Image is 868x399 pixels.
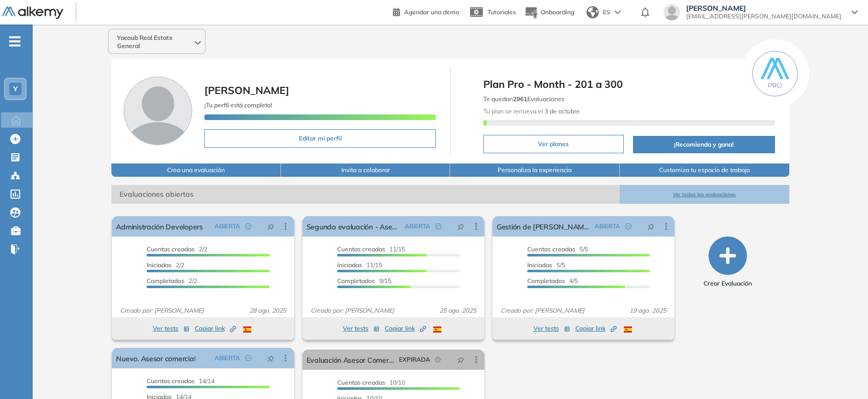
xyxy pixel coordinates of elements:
[147,377,215,385] span: 14/14
[385,324,426,333] span: Copiar link
[497,306,589,315] span: Creado por: [PERSON_NAME]
[147,245,195,253] span: Cuentas creadas
[615,10,621,14] img: arrow
[2,7,63,19] img: Logo
[111,163,281,177] button: Crea una evaluación
[620,185,789,204] button: Ver todas las evaluaciones
[215,354,240,363] span: ABIERTA
[483,77,775,92] span: Plan Pro - Month - 201 a 300
[527,245,575,253] span: Cuentas creadas
[457,356,464,364] span: pushpin
[625,223,631,229] span: check-circle
[337,379,405,386] span: 10/10
[267,354,274,362] span: pushpin
[204,84,289,97] span: [PERSON_NAME]
[243,326,251,333] img: ESP
[483,107,580,115] span: Tu plan se renueva el
[245,306,290,315] span: 28 ago. 2025
[435,223,441,229] span: check-circle
[337,379,385,386] span: Cuentas creadas
[686,12,841,20] span: [EMAIL_ADDRESS][PERSON_NAME][DOMAIN_NAME]
[497,216,591,237] a: Gestión de [PERSON_NAME].
[343,322,380,335] button: Ver tests
[543,107,580,115] b: 3 de octubre
[647,222,654,230] span: pushpin
[147,245,207,253] span: 2/2
[487,8,516,16] span: Tutoriales
[527,277,578,285] span: 4/5
[215,222,240,231] span: ABIERTA
[686,4,841,12] span: [PERSON_NAME]
[204,101,272,109] span: ¡Tu perfil está completo!
[435,306,480,315] span: 25 ago. 2025
[307,306,398,315] span: Creado por: [PERSON_NAME]
[111,185,620,204] span: Evaluaciones abiertas
[337,261,382,269] span: 11/15
[117,34,193,50] span: Yacoub Real Estate General
[633,136,775,153] button: ¡Recomienda y gana!
[575,324,617,333] span: Copiar link
[603,8,611,17] span: ES
[195,324,236,333] span: Copiar link
[337,277,375,285] span: Completados
[450,218,472,234] button: pushpin
[435,357,441,363] span: field-time
[483,95,565,103] span: Te quedan Evaluaciones
[385,322,426,335] button: Copiar link
[13,85,18,93] span: Y
[541,8,574,16] span: Onboarding
[281,163,451,177] button: Invita a colaborar
[116,216,202,237] a: Administración Developers
[337,261,362,269] span: Iniciadas
[147,261,172,269] span: Iniciadas
[404,8,459,16] span: Agendar una demo
[153,322,190,335] button: Ver tests
[450,351,472,368] button: pushpin
[267,222,274,230] span: pushpin
[587,6,599,18] img: world
[147,377,195,385] span: Cuentas creadas
[450,163,620,177] button: Personaliza la experiencia
[483,135,624,153] button: Ver planes
[116,348,195,368] a: Nuevo. Asesor comercial
[260,218,282,234] button: pushpin
[204,129,436,148] button: Editar mi perfil
[337,245,385,253] span: Cuentas creadas
[405,222,430,231] span: ABIERTA
[147,261,184,269] span: 2/2
[527,277,565,285] span: Completados
[147,277,184,285] span: Completados
[9,40,20,42] i: -
[337,277,391,285] span: 9/15
[527,245,588,253] span: 5/5
[457,222,464,230] span: pushpin
[513,95,527,103] b: 2961
[620,163,789,177] button: Customiza tu espacio de trabajo
[433,326,441,333] img: ESP
[245,355,251,361] span: check-circle
[575,322,617,335] button: Copiar link
[703,279,752,288] span: Crear Evaluación
[195,322,236,335] button: Copiar link
[640,218,662,234] button: pushpin
[307,349,395,370] a: Evaluación Asesor Comercial
[399,355,430,364] span: EXPIRADA
[625,306,670,315] span: 19 ago. 2025
[595,222,620,231] span: ABIERTA
[337,245,405,253] span: 11/15
[393,5,459,17] a: Agendar una demo
[703,237,752,288] button: Crear Evaluación
[116,306,208,315] span: Creado por: [PERSON_NAME]
[260,350,282,366] button: pushpin
[245,223,251,229] span: check-circle
[147,277,197,285] span: 2/2
[307,216,401,237] a: Segunda evaluación - Asesor Comercial.
[524,2,574,24] button: Onboarding
[533,322,570,335] button: Ver tests
[124,77,192,145] img: Foto de perfil
[527,261,552,269] span: Iniciadas
[527,261,565,269] span: 5/5
[624,326,632,333] img: ESP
